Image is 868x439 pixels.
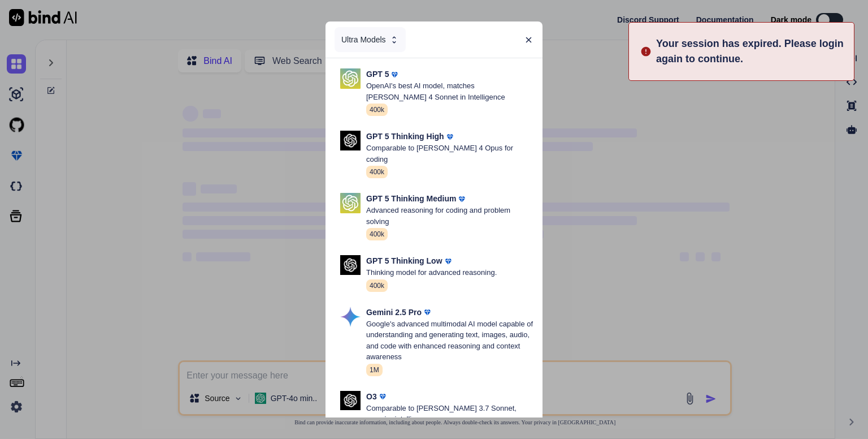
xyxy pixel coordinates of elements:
[366,143,533,165] p: Comparable to [PERSON_NAME] 4 Opus for coding
[366,104,388,116] span: 400k
[366,307,422,319] p: Gemini 2.5 Pro
[340,131,361,150] img: Pick Models
[442,256,454,267] img: premium
[366,193,456,205] p: GPT 5 Thinking Medium
[366,267,497,278] p: Thinking model for advanced reasoning.
[366,319,533,363] p: Google's advanced multimodal AI model capable of understanding and generating text, images, audio...
[456,193,467,205] img: premium
[340,255,361,275] img: Pick Models
[335,27,406,52] div: Ultra Models
[366,131,444,143] p: GPT 5 Thinking High
[389,69,400,80] img: premium
[340,307,361,327] img: Pick Models
[366,255,442,267] p: GPT 5 Thinking Low
[340,68,361,89] img: Pick Models
[377,391,388,402] img: premium
[340,193,361,213] img: Pick Models
[524,35,533,45] img: close
[366,166,388,178] span: 400k
[340,391,361,411] img: Pick Models
[366,228,388,240] span: 400k
[366,391,377,403] p: O3
[640,36,652,67] img: alert
[656,36,847,67] p: Your session has expired. Please login again to continue.
[366,364,383,376] span: 1M
[366,80,533,102] p: OpenAI's best AI model, matches [PERSON_NAME] 4 Sonnet in Intelligence
[366,205,533,227] p: Advanced reasoning for coding and problem solving
[389,35,399,45] img: Pick Models
[366,403,533,425] p: Comparable to [PERSON_NAME] 3.7 Sonnet, superior intelligence
[366,279,388,292] span: 400k
[422,307,433,318] img: premium
[444,131,455,143] img: premium
[366,68,389,80] p: GPT 5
